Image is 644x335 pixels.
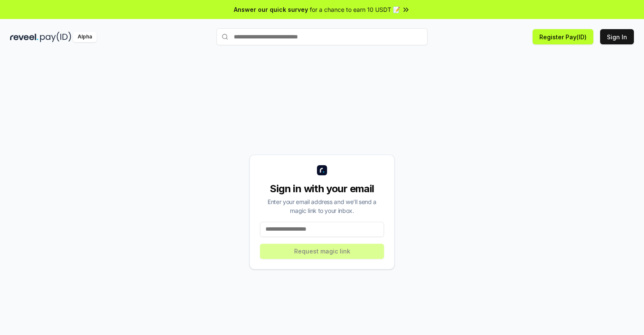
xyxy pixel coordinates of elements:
img: pay_id [40,32,71,42]
img: logo_small [317,165,327,175]
div: Sign in with your email [260,182,384,196]
span: Answer our quick survey [234,5,308,14]
span: for a chance to earn 10 USDT 📝 [310,5,400,14]
div: Alpha [73,32,97,42]
button: Sign In [600,29,634,44]
div: Enter your email address and we’ll send a magic link to your inbox. [260,197,384,215]
button: Register Pay(ID) [533,29,593,44]
img: reveel_dark [10,32,38,42]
